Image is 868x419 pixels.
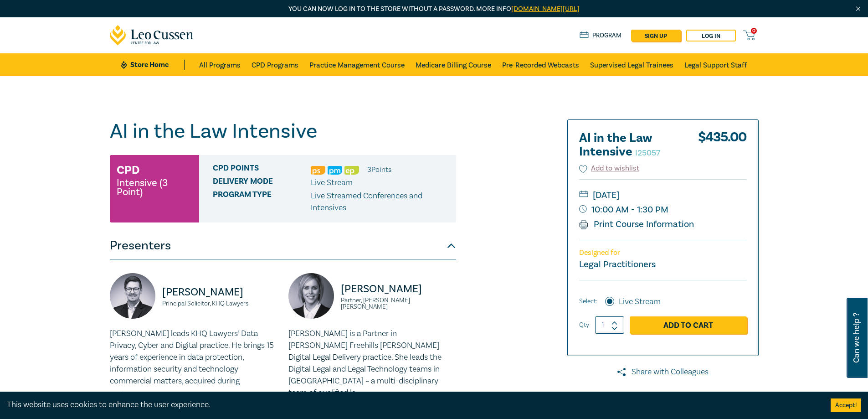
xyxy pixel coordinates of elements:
[686,30,736,41] a: Log in
[213,164,311,176] span: CPD Points
[213,177,311,189] span: Delivery Mode
[831,398,861,412] button: Accept cookies
[579,248,747,257] p: Designed for
[579,163,640,174] button: Add to wishlist
[110,232,456,259] button: Presenters
[7,399,817,411] div: This website uses cookies to enhance the user experience.
[698,131,747,163] div: $ 435.00
[311,166,325,175] img: Professional Skills
[511,5,580,13] a: [DOMAIN_NAME][URL]
[341,282,456,296] p: [PERSON_NAME]
[162,285,277,300] p: [PERSON_NAME]
[579,259,656,270] small: Legal Practitioners
[110,4,759,14] p: You can now log in to the store without a password. More info
[631,30,681,41] a: sign up
[367,164,391,176] li: 3 Point s
[590,53,673,76] a: Supervised Legal Trainees
[117,162,139,178] h3: CPD
[110,273,155,319] img: https://s3.ap-southeast-2.amazonaws.com/leo-cussen-store-production-content/Contacts/Alex%20Ditte...
[117,178,192,197] small: Intensive (3 Point)
[630,316,747,334] a: Add to Cart
[252,53,298,76] a: CPD Programs
[579,218,694,230] a: Print Course Information
[328,166,342,175] img: Practice Management & Business Skills
[311,177,353,188] span: Live Stream
[635,148,660,158] small: I25057
[341,297,456,310] small: Partner, [PERSON_NAME] [PERSON_NAME]
[580,31,622,41] a: Program
[344,166,359,175] img: Ethics & Professional Responsibility
[502,53,579,76] a: Pre-Recorded Webcasts
[619,296,661,308] label: Live Stream
[567,366,759,378] a: Share with Colleagues
[288,328,456,399] p: [PERSON_NAME] is a Partner in [PERSON_NAME] Freehills [PERSON_NAME] Digital Legal Delivery practi...
[579,320,589,330] label: Qty
[288,273,334,319] img: https://s3.ap-southeast-2.amazonaws.com/leo-cussen-store-production-content/Contacts/Emily%20Cogh...
[199,53,241,76] a: All Programs
[595,316,624,334] input: 1
[110,119,456,143] h1: AI in the Law Intensive
[579,188,747,202] small: [DATE]
[309,53,405,76] a: Practice Management Course
[311,190,449,214] p: Live Streamed Conferences and Intensives
[854,5,862,13] img: Close
[110,390,139,398] a: Read More
[852,303,861,372] span: Can we help ?
[162,300,277,307] small: Principal Solicitor, KHQ Lawyers
[579,296,597,306] span: Select:
[110,328,277,387] p: [PERSON_NAME] leads KHQ Lawyers’ Data Privacy, Cyber and Digital practice. He brings 15 years of ...
[579,202,747,217] small: 10:00 AM - 1:30 PM
[579,131,679,159] h2: AI in the Law Intensive
[684,53,747,76] a: Legal Support Staff
[213,190,311,214] span: Program type
[751,28,757,34] span: 0
[121,60,184,70] a: Store Home
[416,53,491,76] a: Medicare Billing Course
